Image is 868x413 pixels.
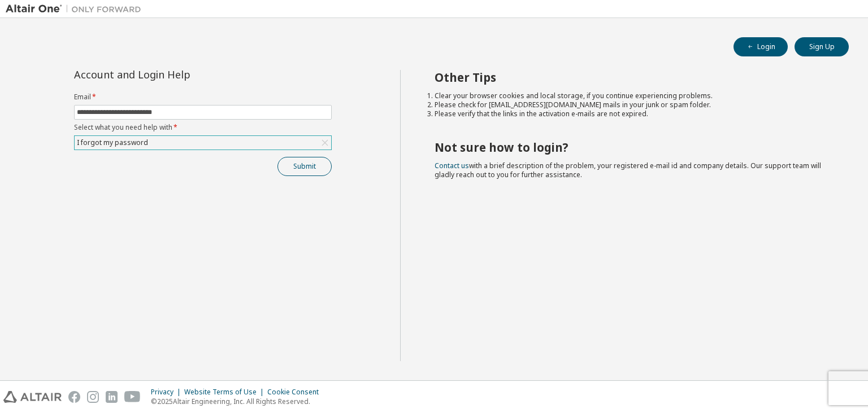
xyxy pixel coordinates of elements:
div: Privacy [151,388,184,397]
div: Account and Login Help [74,70,280,79]
button: Login [734,37,788,56]
img: linkedin.svg [106,391,118,403]
img: altair_logo.svg [3,391,62,403]
li: Please check for [EMAIL_ADDRESS][DOMAIN_NAME] mails in your junk or spam folder. [435,100,829,109]
li: Please verify that the links in the activation e-mails are not expired. [435,109,829,118]
a: Contact us [435,161,469,170]
button: Sign Up [795,37,849,56]
div: Cookie Consent [267,388,325,397]
button: Submit [277,157,332,176]
label: Select what you need help with [74,123,332,132]
label: Email [74,93,332,102]
h2: Not sure how to login? [435,140,829,155]
span: with a brief description of the problem, your registered e-mail id and company details. Our suppo... [435,161,821,179]
h2: Other Tips [435,70,829,85]
div: I forgot my password [75,136,331,150]
img: youtube.svg [124,391,141,403]
p: © 2025 Altair Engineering, Inc. All Rights Reserved. [151,397,325,406]
div: I forgot my password [75,137,150,149]
li: Clear your browser cookies and local storage, if you continue experiencing problems. [435,91,829,100]
img: facebook.svg [68,391,80,403]
img: instagram.svg [87,391,99,403]
div: Website Terms of Use [184,388,267,397]
img: Altair One [6,3,147,15]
